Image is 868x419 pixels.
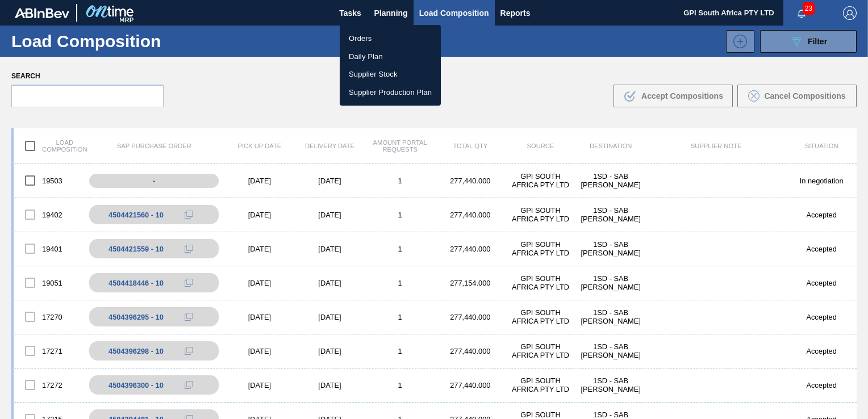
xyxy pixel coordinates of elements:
[340,83,441,102] a: Supplier Production Plan
[340,30,441,48] a: Orders
[340,48,441,66] a: Daily Plan
[340,65,441,83] a: Supplier Stock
